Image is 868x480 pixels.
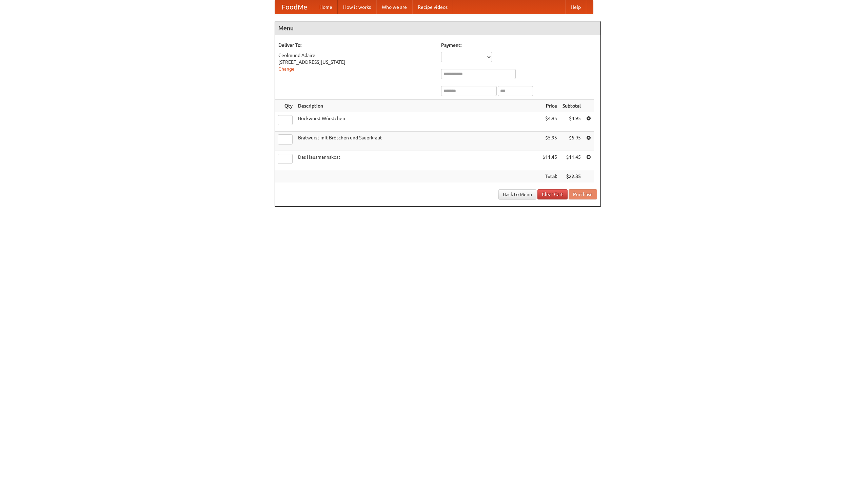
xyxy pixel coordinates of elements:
[560,170,584,183] th: $22.35
[540,100,560,112] th: Price
[275,0,314,14] a: FoodMe
[376,0,412,14] a: Who we are
[275,21,600,35] h4: Menu
[295,132,540,151] td: Bratwurst mit Brötchen und Sauerkraut
[278,52,434,59] div: Ceolmund Adaire
[560,151,584,170] td: $11.45
[565,0,586,14] a: Help
[498,189,536,199] a: Back to Menu
[540,112,560,132] td: $4.95
[338,0,376,14] a: How it works
[275,100,295,112] th: Qty
[540,151,560,170] td: $11.45
[295,100,540,112] th: Description
[569,189,597,199] button: Purchase
[295,112,540,132] td: Bockwurst Würstchen
[412,0,453,14] a: Recipe videos
[560,100,584,112] th: Subtotal
[540,170,560,183] th: Total:
[540,132,560,151] td: $5.95
[278,66,295,72] a: Change
[537,189,568,199] a: Clear Cart
[441,42,597,49] h5: Payment:
[314,0,338,14] a: Home
[295,151,540,170] td: Das Hausmannskost
[278,42,434,49] h5: Deliver To:
[560,132,584,151] td: $5.95
[560,112,584,132] td: $4.95
[278,59,434,65] div: [STREET_ADDRESS][US_STATE]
